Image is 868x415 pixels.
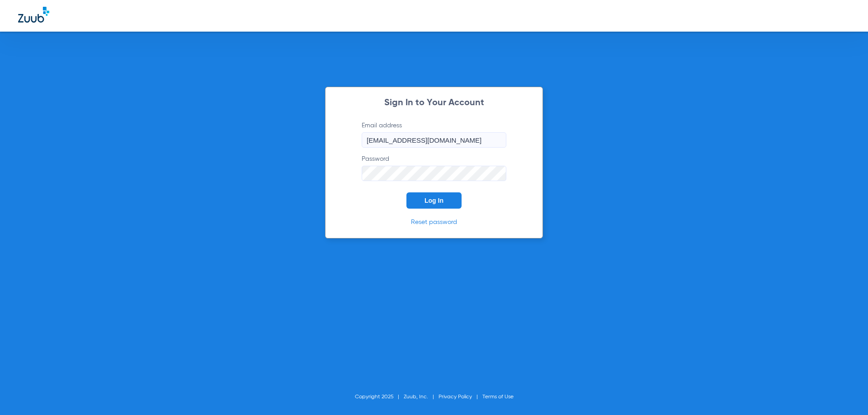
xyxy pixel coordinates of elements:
[823,372,868,415] iframe: Chat Widget
[482,394,514,400] a: Terms of Use
[18,7,49,23] img: Zuub Logo
[362,154,506,181] label: Password
[362,166,506,181] input: Password
[355,392,404,401] li: Copyright 2025
[406,192,462,209] button: Log In
[404,392,439,401] li: Zuub, Inc.
[362,132,506,148] input: Email address
[362,121,506,148] label: Email address
[425,197,443,204] span: Log In
[348,98,520,107] h2: Sign In to Your Account
[439,394,472,400] a: Privacy Policy
[411,219,457,225] a: Reset password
